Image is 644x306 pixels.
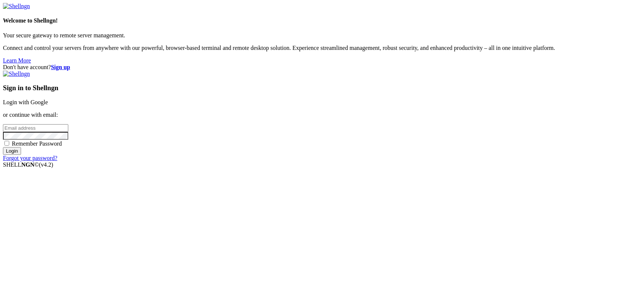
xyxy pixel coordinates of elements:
img: Shellngn [3,71,30,77]
input: Login [3,147,21,155]
input: Remember Password [4,141,9,146]
a: Sign up [51,64,70,70]
a: Forgot your password? [3,155,57,161]
a: Learn More [3,57,31,64]
h3: Sign in to Shellngn [3,84,641,92]
p: Your secure gateway to remote server management. [3,32,641,39]
span: 4.2.0 [39,161,54,168]
a: Login with Google [3,99,48,105]
h4: Welcome to Shellngn! [3,17,641,24]
img: Shellngn [3,3,30,10]
div: Don't have account? [3,64,641,71]
span: Remember Password [12,140,62,147]
b: NGN [21,161,35,168]
input: Email address [3,124,68,132]
p: or continue with email: [3,112,641,118]
p: Connect and control your servers from anywhere with our powerful, browser-based terminal and remo... [3,45,641,51]
span: SHELL © [3,161,53,168]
